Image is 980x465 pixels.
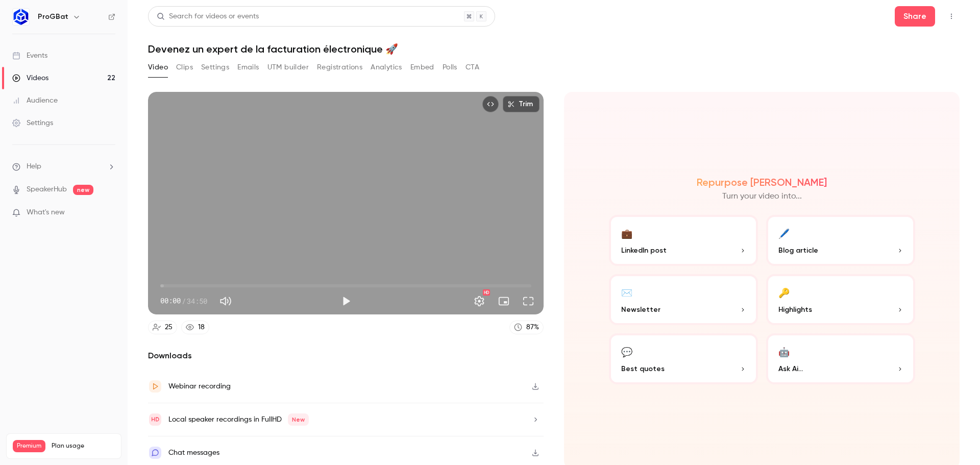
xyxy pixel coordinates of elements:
[215,291,236,311] button: Mute
[778,284,790,300] div: 🔑
[469,291,489,311] button: Settings
[157,11,259,22] div: Search for videos or events
[168,380,231,393] div: Webinar recording
[12,73,48,83] div: Videos
[778,304,812,315] span: Highlights
[176,59,193,76] button: Clips
[160,296,207,306] div: 00:00
[609,274,758,325] button: ✉️Newsletter
[160,296,181,306] span: 00:00
[778,225,790,241] div: 🖊️
[621,344,632,359] div: 💬
[494,291,514,311] button: Turn on miniplayer
[267,59,309,76] button: UTM builder
[895,6,935,27] button: Share
[198,322,205,333] div: 18
[778,363,803,374] span: Ask Ai...
[766,274,915,325] button: 🔑Highlights
[182,296,186,306] span: /
[148,321,177,334] a: 25
[168,447,219,459] div: Chat messages
[943,8,960,25] button: Top Bar Actions
[621,245,667,256] span: LinkedIn post
[609,333,758,384] button: 💬Best quotes
[482,96,499,112] button: Embed video
[103,208,115,217] iframe: Noticeable Trigger
[621,363,665,374] span: Best quotes
[697,176,827,188] h2: Repurpose [PERSON_NAME]
[27,161,41,172] span: Help
[722,190,802,203] p: Turn your video into...
[317,59,362,76] button: Registrations
[410,59,434,76] button: Embed
[621,304,660,315] span: Newsletter
[13,440,45,452] span: Premium
[27,184,67,195] a: SpeakerHub
[371,59,402,76] button: Analytics
[12,95,58,106] div: Audience
[27,207,65,218] span: What's new
[148,43,960,55] h1: Devenez un expert de la facturation électronique 🚀
[165,322,173,333] div: 25
[13,9,29,25] img: ProGBat
[73,185,93,195] span: new
[12,51,47,61] div: Events
[201,59,229,76] button: Settings
[12,161,115,172] li: help-dropdown-opener
[288,413,309,426] span: New
[38,12,68,22] h6: ProGBat
[778,245,818,256] span: Blog article
[509,321,544,334] a: 87%
[503,96,540,112] button: Trim
[12,118,53,128] div: Settings
[778,344,790,359] div: 🤖
[609,215,758,266] button: 💼LinkedIn post
[766,333,915,384] button: 🤖Ask Ai...
[443,59,457,76] button: Polls
[237,59,259,76] button: Emails
[187,296,207,306] span: 34:50
[465,59,479,76] button: CTA
[483,289,490,296] div: HD
[148,350,544,362] h2: Downloads
[181,321,209,334] a: 18
[518,291,538,311] button: Full screen
[168,413,309,426] div: Local speaker recordings in FullHD
[621,284,632,300] div: ✉️
[52,442,115,450] span: Plan usage
[336,291,356,311] button: Play
[526,322,539,333] div: 87 %
[621,225,632,241] div: 💼
[766,215,915,266] button: 🖊️Blog article
[148,59,168,76] button: Video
